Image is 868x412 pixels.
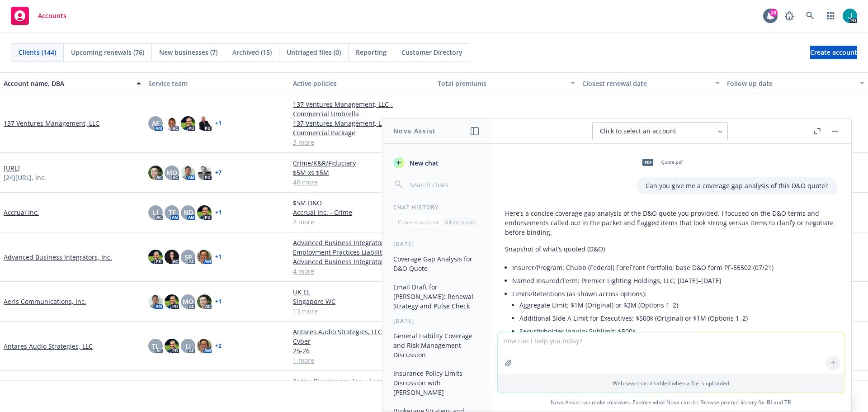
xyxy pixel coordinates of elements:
span: Click to select an account [600,127,676,136]
a: Accounts [7,3,70,28]
img: photo [181,166,195,180]
div: Service team [148,79,286,88]
div: Chat History [382,204,491,211]
div: 26 [769,9,778,17]
a: [URL] [4,163,20,173]
a: Advanced Business Integrators, Inc. - Employment Practices Liability [293,238,430,257]
img: photo [165,339,179,353]
p: All accounts [445,218,475,226]
button: Follow up date [723,72,868,94]
a: + 2 [215,343,222,349]
a: 137 Ventures Management, LLC - Commercial Umbrella [293,99,430,118]
a: Create account [810,46,857,59]
img: photo [197,339,212,353]
span: Clients (144) [19,47,56,57]
div: Total premiums [438,79,565,88]
div: Active policies [293,79,430,88]
span: SP [184,252,192,262]
p: Here’s a concise coverage gap analysis of the D&O quote you provided. I focused on the D&O terms ... [505,208,837,237]
img: photo [181,116,195,131]
p: Can you give me a coverage gap analysis of this D&O quote? [646,181,828,190]
div: Account name, DBA [4,79,131,88]
span: MQ [183,297,193,306]
a: + 1 [215,299,222,304]
a: TR [784,398,791,406]
span: TF [169,208,175,217]
img: photo [165,250,179,264]
a: 48 more [293,177,430,187]
span: [24][URL], Inc. [4,173,46,182]
span: Upcoming renewals (76) [71,47,144,57]
a: 4 more [293,266,430,276]
a: Crime/K&R/Fiduciary [293,158,430,168]
input: Search chats [408,178,480,191]
li: Aggregate Limit: $1M (Original) or $2M (Options 1–2) [519,298,837,312]
li: Additional Side A Limit for Executives: $500k (Original) or $1M (Options 1–2) [519,312,837,325]
a: Aeris Communications, Inc. [4,297,86,306]
button: Click to select an account [592,122,728,140]
span: TL [152,341,159,351]
span: AF [152,118,159,128]
span: New chat [408,158,439,168]
li: Named Insured/Term: Premier Lighting Holdings, LLC; [DATE]–[DATE] [512,274,837,287]
button: Total premiums [434,72,579,94]
a: Accrual Inc. [4,208,39,217]
a: + 1 [215,210,222,215]
img: photo [843,9,857,23]
a: UK EL [293,287,430,297]
img: photo [165,116,179,131]
a: 13 more [293,306,430,316]
button: Insurance Policy Limits Discussion with [PERSON_NAME] [390,366,483,400]
a: Antares Audio Strategies, LLC [4,341,93,351]
h1: Nova Assist [393,126,436,136]
span: LI [153,208,158,217]
div: [DATE] [382,240,491,248]
p: Current account [398,218,439,226]
span: LI [185,341,191,351]
a: Antares Audio Strategies, LLC - E&O with Cyber [293,327,430,346]
span: Quote.pdf [661,159,683,165]
img: photo [197,205,212,220]
a: 137 Ventures Management, LLC - Commercial Package [293,118,430,137]
span: Archived (15) [232,47,272,57]
img: photo [148,250,163,264]
a: Search [801,7,819,25]
p: Snapshot of what’s quoted (D&O) [505,244,837,254]
a: 25-26 [293,346,430,355]
img: photo [148,166,163,180]
button: New chat [390,155,483,171]
a: Accrual Inc. - Crime [293,208,430,217]
img: photo [165,294,179,309]
li: Insurer/Program: Chubb (Federal) ForeFront Portfolio; base D&O form PF-55502 (07/21) [512,261,837,274]
span: Untriaged files (0) [287,47,341,57]
a: 2 more [293,217,430,227]
img: photo [197,166,212,180]
a: BI [767,398,772,406]
a: Antiva Biosciences, Inc. - Local Placement [293,376,430,386]
img: photo [148,294,163,309]
button: Service team [145,72,289,94]
li: Securityholder Inquiry Sublimit: $500k [519,325,837,338]
div: Closest renewal date [582,79,710,88]
a: $5M D&O [293,198,430,208]
a: + 1 [215,254,222,260]
a: 3 more [293,137,430,147]
span: Create account [810,44,857,61]
div: pdfQuote.pdf [637,151,684,174]
img: photo [197,250,212,264]
a: Advanced Business Integrators, Inc. - Cyber [293,257,430,266]
span: ND [184,208,193,217]
span: Accounts [38,12,66,19]
a: 1 more [293,355,430,365]
img: photo [197,116,212,131]
img: photo [197,294,212,309]
div: Follow up date [727,79,854,88]
span: Customer Directory [401,47,462,57]
button: Email Draft for [PERSON_NAME]: Renewal Strategy and Pulse Check [390,279,483,313]
span: MQ [166,168,177,177]
button: Closest renewal date [579,72,723,94]
a: + 1 [215,121,222,126]
a: $5M xs $5M [293,168,430,177]
span: New businesses (7) [159,47,217,57]
a: + 7 [215,170,222,175]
